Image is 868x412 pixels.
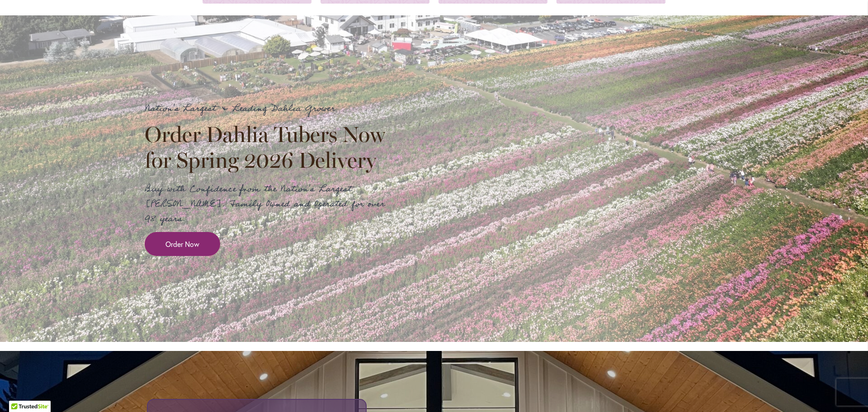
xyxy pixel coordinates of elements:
[145,182,393,227] p: Buy with Confidence from the Nation's Largest [PERSON_NAME]. Family Owned and Operated for over 9...
[165,239,199,249] span: Order Now
[145,101,393,116] p: Nation's Largest & Leading Dahlia Grower
[145,232,220,256] a: Order Now
[145,122,393,172] h2: Order Dahlia Tubers Now for Spring 2026 Delivery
